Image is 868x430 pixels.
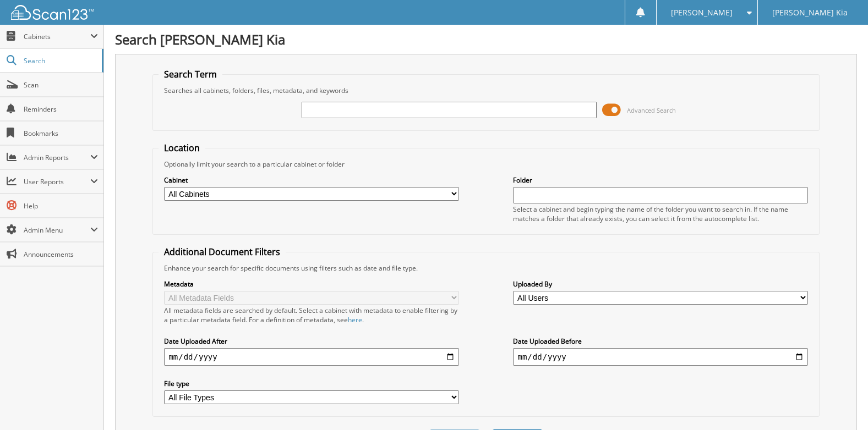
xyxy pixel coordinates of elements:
span: User Reports [24,177,90,186]
span: Advanced Search [627,106,676,114]
span: Cabinets [24,32,90,41]
div: Searches all cabinets, folders, files, metadata, and keywords [159,86,813,95]
div: Select a cabinet and begin typing the name of the folder you want to search in. If the name match... [513,205,807,223]
input: end [513,348,807,366]
span: Admin Reports [24,153,90,162]
label: Metadata [164,279,458,289]
span: Admin Menu [24,225,90,235]
span: Announcements [24,250,98,259]
span: Bookmarks [24,129,98,138]
label: Folder [513,175,807,185]
span: Scan [24,80,98,90]
legend: Location [159,142,205,154]
a: here [348,315,362,324]
div: Optionally limit your search to a particular cabinet or folder [159,159,813,169]
span: [PERSON_NAME] Kia [772,9,848,16]
span: Search [24,56,96,65]
div: All metadata fields are searched by default. Select a cabinet with metadata to enable filtering b... [164,306,458,324]
label: Date Uploaded After [164,337,458,346]
label: Uploaded By [513,279,807,289]
legend: Search Term [159,68,222,80]
h1: Search [PERSON_NAME] Kia [115,30,857,48]
span: Help [24,201,98,211]
legend: Additional Document Filters [159,246,286,258]
label: File type [164,379,458,388]
input: start [164,348,458,366]
label: Date Uploaded Before [513,337,807,346]
img: scan123-logo-white.svg [11,5,94,20]
div: Enhance your search for specific documents using filters such as date and file type. [159,263,813,273]
span: [PERSON_NAME] [671,9,733,16]
label: Cabinet [164,175,458,185]
span: Reminders [24,104,98,114]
